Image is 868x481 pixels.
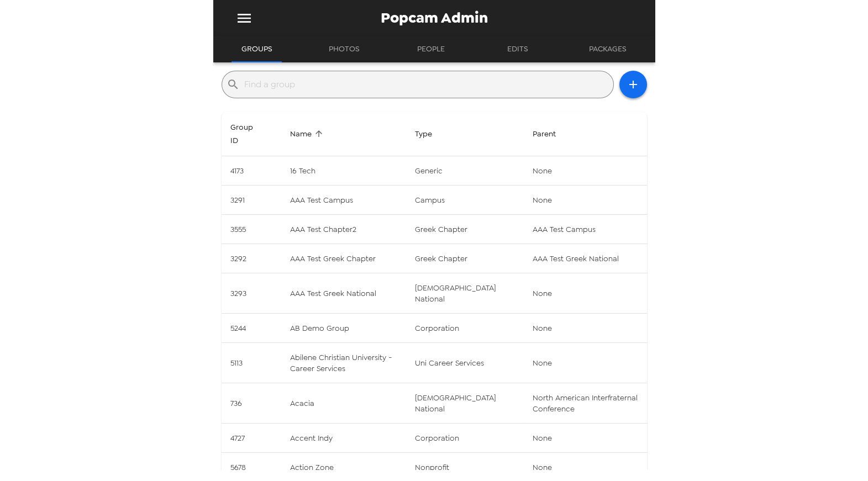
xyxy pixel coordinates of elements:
[281,424,406,453] td: Accent Indy
[222,215,282,244] td: 3555
[290,127,326,140] span: Sort
[230,120,273,147] span: Sort
[406,383,523,424] td: [DEMOGRAPHIC_DATA] national
[406,244,523,273] td: greek chapter
[222,383,282,424] td: 736
[232,36,282,62] button: Groups
[524,244,647,273] td: AAA Test Greek National
[222,314,282,343] td: 5244
[533,127,570,140] span: Cannot sort by this property
[524,383,647,424] td: North American Interfraternal Conference
[281,383,406,424] td: Acacia
[281,343,406,383] td: Abilene Christian University - Career Services
[281,186,406,215] td: AAA Test Campus
[524,424,647,453] td: None
[222,273,282,314] td: 3293
[524,314,647,343] td: None
[244,76,609,93] input: Find a group
[579,36,636,62] button: Packages
[406,424,523,453] td: corporation
[524,186,647,215] td: None
[281,156,406,186] td: 16 Tech
[281,244,406,273] td: AAA Test Greek Chapter
[406,156,523,186] td: generic
[381,10,488,25] span: Popcam Admin
[281,314,406,343] td: AB Demo Group
[319,36,370,62] button: Photos
[281,273,406,314] td: AAA Test Greek National
[222,186,282,215] td: 3291
[406,36,456,62] button: People
[222,424,282,453] td: 4727
[493,36,543,62] button: Edits
[406,186,523,215] td: campus
[222,156,282,186] td: 4173
[222,343,282,383] td: 5113
[406,343,523,383] td: uni career services
[406,215,523,244] td: greek chapter
[524,215,647,244] td: AAA Test Campus
[281,215,406,244] td: AAA Test Chapter2
[524,343,647,383] td: None
[524,273,647,314] td: None
[524,156,647,186] td: None
[406,273,523,314] td: [DEMOGRAPHIC_DATA] national
[415,127,446,140] span: Sort
[222,244,282,273] td: 3292
[406,314,523,343] td: corporation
